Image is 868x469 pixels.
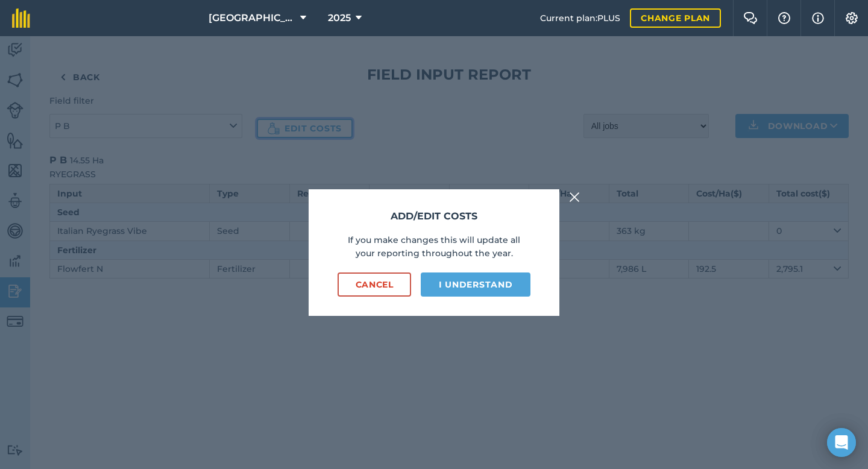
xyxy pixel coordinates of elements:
img: A cog icon [844,12,859,24]
h3: Add/edit costs [338,209,530,224]
button: I understand [421,272,530,297]
span: Current plan : PLUS [540,11,620,25]
img: fieldmargin Logo [12,8,30,28]
span: [GEOGRAPHIC_DATA] [209,11,295,25]
button: Cancel [338,272,411,297]
span: 2025 [328,11,351,25]
img: A question mark icon [777,12,791,24]
img: svg+xml;base64,PHN2ZyB4bWxucz0iaHR0cDovL3d3dy53My5vcmcvMjAwMC9zdmciIHdpZHRoPSIxNyIgaGVpZ2h0PSIxNy... [812,11,824,25]
img: svg+xml;base64,PHN2ZyB4bWxucz0iaHR0cDovL3d3dy53My5vcmcvMjAwMC9zdmciIHdpZHRoPSIyMiIgaGVpZ2h0PSIzMC... [569,190,580,204]
div: Open Intercom Messenger [827,428,856,457]
img: Two speech bubbles overlapping with the left bubble in the forefront [743,12,758,24]
p: If you make changes this will update all your reporting throughout the year. [338,233,530,260]
a: Change plan [630,8,721,28]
